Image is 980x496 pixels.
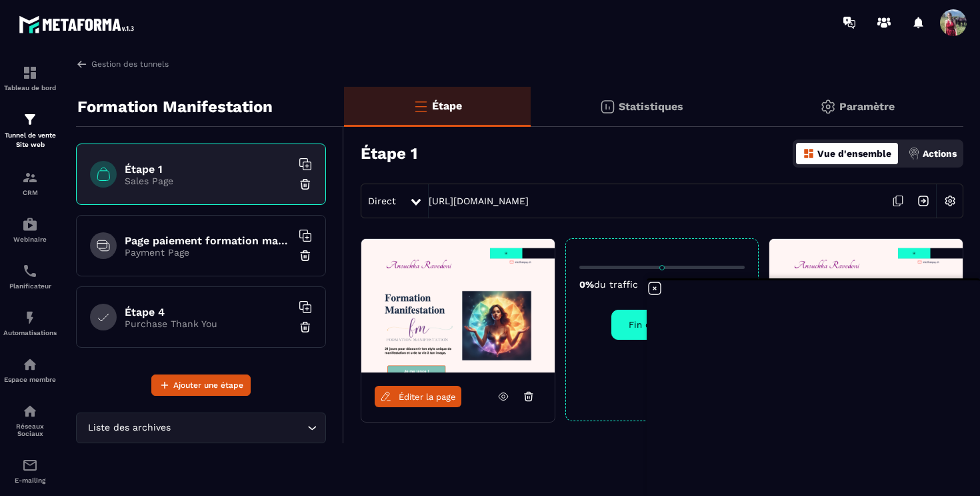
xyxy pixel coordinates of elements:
[85,421,173,435] span: Liste des archives
[594,279,638,290] span: du traffic
[22,216,38,232] img: automations
[3,160,57,206] a: formationformationCRM
[599,99,615,115] img: stats.20deebd0.svg
[3,447,57,494] a: emailemailE-mailing
[820,99,836,115] img: setting-gr.5f69749f.svg
[299,178,312,191] img: trash
[375,386,461,407] a: Éditer la page
[299,320,312,334] img: trash
[22,65,38,81] img: formation
[769,239,963,373] img: image
[299,249,312,262] img: trash
[579,279,638,290] p: 0%
[125,176,291,186] p: Sales Page
[3,253,57,300] a: schedulerschedulerPlanificateur
[3,393,57,447] a: social-networksocial-networkRéseaux Sociaux
[3,101,57,160] a: formationformationTunnel de vente Site web
[173,421,304,435] input: Search for option
[22,403,38,419] img: social-network
[3,282,57,290] p: Planificateur
[76,413,326,443] div: Search for option
[125,247,291,258] p: Payment Page
[3,189,57,196] p: CRM
[611,310,713,340] button: Fin du test A/B
[908,148,920,160] img: actions.d6e523a2.png
[3,329,57,336] p: Automatisations
[817,148,891,159] p: Vue d'ensemble
[429,196,529,206] a: [URL][DOMAIN_NAME]
[125,306,291,318] h6: Étape 4
[3,236,57,243] p: Webinaire
[22,457,38,473] img: email
[151,375,251,396] button: Ajouter une étape
[125,318,291,329] p: Purchase Thank You
[368,196,396,206] span: Direct
[399,392,456,402] span: Éditer la page
[3,376,57,383] p: Espace membre
[923,148,957,159] p: Actions
[3,477,57,484] p: E-mailing
[3,84,57,91] p: Tableau de bord
[19,12,139,37] img: logo
[803,148,815,160] img: dashboard-orange.40269519.svg
[173,379,243,392] span: Ajouter une étape
[76,58,88,70] img: arrow
[839,100,895,113] p: Paramètre
[3,131,57,150] p: Tunnel de vente Site web
[22,263,38,279] img: scheduler
[22,310,38,326] img: automations
[3,55,57,101] a: formationformationTableau de bord
[22,170,38,186] img: formation
[911,188,936,214] img: arrow-next.bcc2205e.svg
[361,239,555,373] img: image
[22,356,38,373] img: automations
[3,346,57,393] a: automationsautomationsEspace membre
[3,300,57,346] a: automationsautomationsAutomatisations
[125,234,291,247] h6: Page paiement formation manifestation
[619,100,683,113] p: Statistiques
[3,423,57,437] p: Réseaux Sociaux
[77,93,273,120] p: Formation Manifestation
[937,188,963,214] img: setting-w.858f3a88.svg
[432,99,462,112] p: Étape
[361,144,417,163] h3: Étape 1
[413,98,429,114] img: bars-o.4a397970.svg
[76,58,169,70] a: Gestion des tunnels
[125,163,291,176] h6: Étape 1
[3,206,57,253] a: automationsautomationsWebinaire
[22,111,38,128] img: formation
